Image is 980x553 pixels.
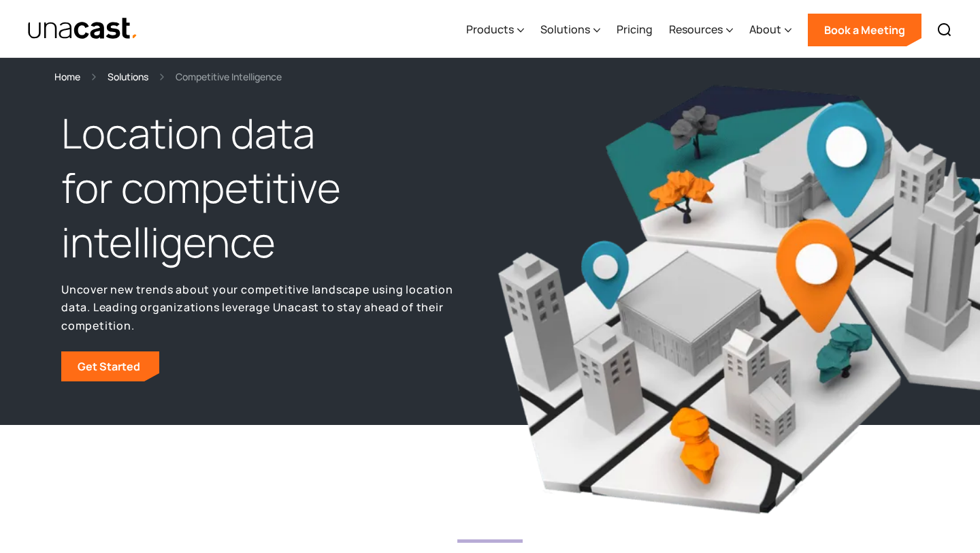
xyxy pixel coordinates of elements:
h1: Location data for competitive intelligence [61,106,483,269]
a: Home [54,69,80,84]
div: Products [466,21,514,37]
a: Book a Meeting [808,14,921,46]
div: About [749,21,781,37]
div: Resources [669,2,733,58]
a: home [27,17,138,41]
div: Competitive Intelligence [176,69,282,84]
p: Uncover new trends about your competitive landscape using location data. Leading organizations le... [61,281,483,335]
a: Get Started [61,351,159,381]
a: Pricing [617,2,653,58]
div: Products [466,2,524,58]
img: Search icon [936,22,953,38]
a: Solutions [108,69,148,84]
div: Solutions [540,2,600,58]
img: Unacast text logo [27,17,138,41]
div: Resources [669,21,723,37]
div: About [749,2,791,58]
div: Solutions [540,21,590,37]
